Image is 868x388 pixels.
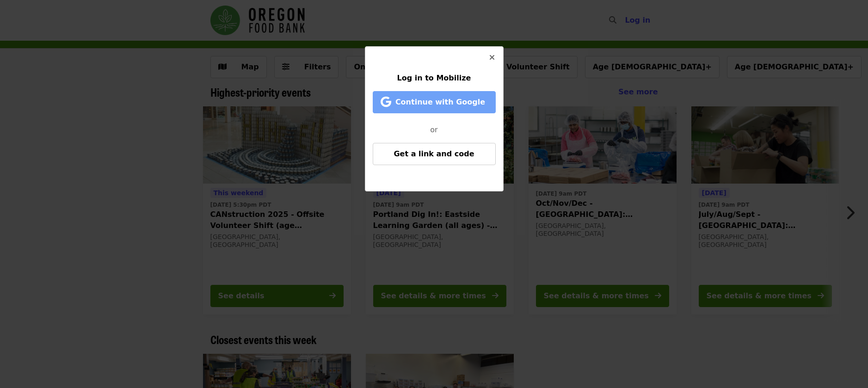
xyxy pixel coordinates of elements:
[381,95,391,109] i: google icon
[397,74,471,82] span: Log in to Mobilize
[373,143,496,165] button: Get a link and code
[373,91,496,113] button: Continue with Google
[394,149,474,158] span: Get a link and code
[489,53,495,62] i: times icon
[481,47,503,69] button: Close
[395,98,485,106] span: Continue with Google
[430,125,437,134] span: or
